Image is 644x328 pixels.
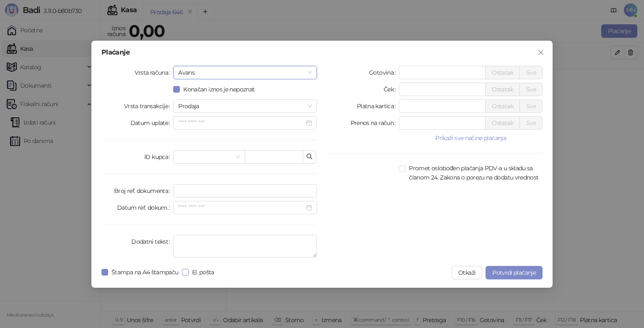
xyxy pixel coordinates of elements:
button: Sve [519,116,543,130]
label: Vrsta transakcije [124,99,174,113]
label: Vrsta računa [135,66,174,79]
span: Zatvori [534,49,548,56]
span: Avans [178,66,312,79]
button: Ostatak [485,66,520,79]
label: Platna kartica [357,99,399,113]
button: Ostatak [485,83,520,96]
span: close [538,49,544,56]
span: El. pošta [189,268,218,277]
button: Ostatak [485,116,520,130]
label: Datum uplate [130,116,174,130]
label: Prenos na račun [351,116,399,130]
label: Broj ref. dokumenta [114,184,173,198]
span: Prodaja [178,100,312,112]
span: Potvrdi plaćanje [492,269,536,276]
button: Otkaži [452,266,482,279]
button: Close [534,46,548,59]
input: Broj ref. dokumenta [173,184,317,198]
button: Sve [519,99,543,113]
button: Prikaži sve načine plaćanja [399,133,543,143]
span: Promet oslobođen plaćanja PDV-a u skladu sa članom 24. Zakona o porezu na dodatu vrednost [405,164,543,182]
button: Sve [519,83,543,96]
button: Sve [519,66,543,79]
label: Datum ref. dokum. [117,201,174,214]
label: ID kupca [144,150,173,164]
button: Ostatak [485,99,520,113]
span: Štampa na A4 štampaču [108,268,182,277]
span: Konačan iznos je nepoznat [180,85,258,94]
input: Datum ref. dokum. [178,203,304,212]
div: Plaćanje [101,49,543,56]
textarea: Dodatni tekst [173,235,317,258]
label: Ček [384,83,399,96]
label: Dodatni tekst [131,235,173,248]
input: Datum uplate [178,118,304,128]
label: Gotovina [369,66,399,79]
button: Potvrdi plaćanje [486,266,543,279]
